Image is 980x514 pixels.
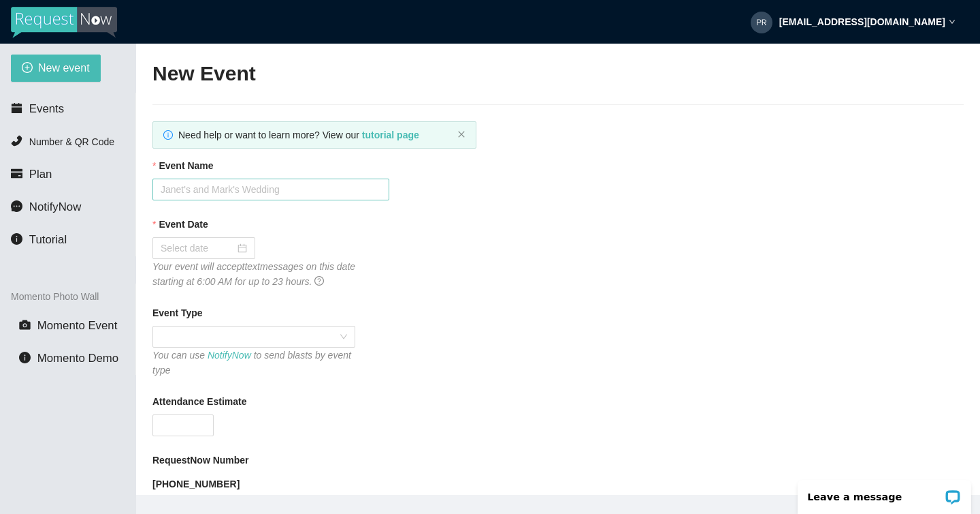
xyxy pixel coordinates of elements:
span: plus-circle [22,62,33,75]
img: 8a3e34cc5c9ecde636bf99f82b4e702f [751,12,772,33]
input: Janet's and Mark's Wedding [152,179,389,200]
b: Attendance Estimate [152,394,246,409]
span: down [949,18,955,25]
b: [PHONE_NUMBER] [152,479,240,489]
strong: [EMAIL_ADDRESS][DOMAIN_NAME] [779,16,945,27]
a: NotifyNow [208,350,251,361]
span: Events [29,102,64,115]
h2: New Event [152,60,964,88]
span: NotifyNow [29,200,81,213]
span: Plan [29,168,52,181]
span: phone [11,135,22,147]
b: Event Name [159,158,213,173]
span: calendar [11,102,22,114]
b: RequestNow Number [152,453,249,468]
span: info-circle [11,233,22,245]
span: message [11,200,22,212]
span: Number & QR Code [29,136,114,147]
span: Momento Demo [37,352,118,365]
span: camera [19,319,31,331]
button: plus-circleNew event [11,55,101,82]
span: question-circle [314,276,324,286]
button: close [457,130,465,139]
span: credit-card [11,168,22,179]
b: Event Type [152,305,203,320]
i: Your event will accept text messages on this date starting at 6:00 AM for up to 23 hours. [152,261,355,287]
span: Momento Event [37,319,118,332]
b: Event Date [159,217,208,232]
img: RequestNow [11,7,117,38]
div: You can use to send blasts by event type [152,348,355,378]
iframe: LiveChat chat widget [789,471,980,514]
span: New event [38,59,90,76]
span: Need help or want to learn more? View our [178,130,419,140]
a: tutorial page [362,130,419,140]
span: info-circle [19,352,31,363]
span: info-circle [163,130,173,140]
input: Select date [161,241,235,256]
span: Tutorial [29,233,67,246]
span: close [457,130,465,138]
